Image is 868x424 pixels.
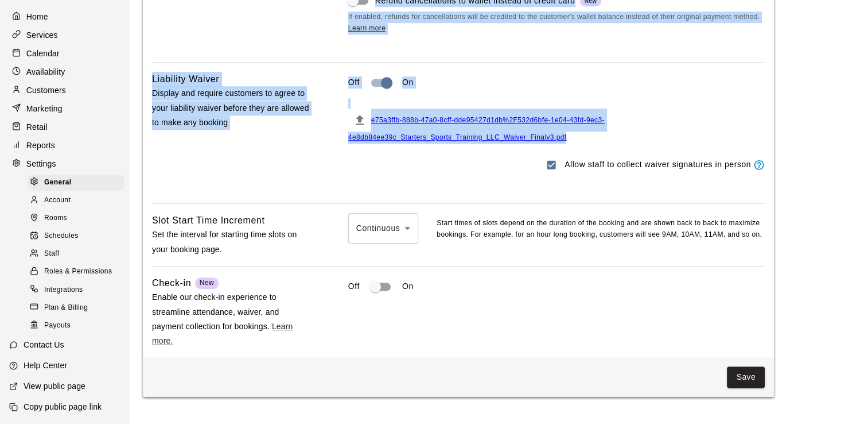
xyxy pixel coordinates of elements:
span: General [44,177,72,188]
a: Home [9,8,120,25]
span: Rooms [44,213,67,224]
a: Services [9,26,120,44]
div: General [28,175,124,191]
p: On [402,280,414,292]
p: Enable our check-in experience to streamline attendance, waiver, and payment collection for booki... [152,290,312,348]
div: Integrations [28,282,124,298]
p: View public page [24,380,85,392]
h6: Check-in [152,276,191,291]
a: Plan & Billing [28,299,129,317]
a: Roles & Permissions [28,263,129,281]
a: Marketing [9,100,120,117]
p: Display and require customers to agree to your liability waiver before they are allowed to make a... [152,86,312,130]
a: e75a3ffb-888b-47a0-8cff-dde95427d1db%2F532d6bfe-1e04-43fd-9ec3-4e8db84ee39c_Starters_Sports_Train... [348,116,605,141]
span: Payouts [44,320,71,332]
span: Roles & Permissions [44,266,112,277]
p: On [402,76,414,88]
div: Payouts [28,318,124,334]
a: Integrations [28,281,129,299]
a: Retail [9,118,120,136]
p: Off [348,76,360,88]
svg: Staff members will be able to display waivers to customers in person (via the calendar or custome... [753,159,765,171]
p: Availability [26,66,65,78]
a: Learn more. [152,322,293,345]
span: Staff [44,248,59,260]
h6: Slot Start Time Increment [152,213,265,228]
a: General [28,174,129,191]
p: Marketing [26,103,63,114]
span: Account [44,195,71,206]
p: Off [348,280,360,292]
p: Allow staff to collect waiver signatures in person [565,159,751,171]
p: Calendar [26,48,60,59]
a: Rooms [28,210,129,228]
a: Reports [9,137,120,154]
a: Availability [9,63,120,80]
p: Services [26,29,58,41]
a: Settings [9,155,120,172]
p: Settings [26,158,56,169]
p: Set the interval for starting time slots on your booking page. [152,228,312,256]
div: Roles & Permissions [28,264,124,280]
button: Save [727,367,765,388]
a: Payouts [28,317,129,334]
p: Reports [26,140,55,151]
h6: Liability Waiver [152,72,219,87]
div: Continuous [348,213,418,244]
p: Start times of slots depend on the duration of the booking and are shown back to back to maximize... [437,218,765,241]
span: Integrations [44,284,83,296]
a: Staff [28,245,129,263]
div: Account [28,192,124,209]
p: Contact Us [24,339,64,350]
div: Schedules [28,228,124,244]
div: Plan & Billing [28,300,124,316]
p: Retail [26,121,48,133]
span: Plan & Billing [44,302,88,314]
p: Help Center [24,360,67,371]
a: Customers [9,82,120,99]
a: Account [28,191,129,209]
div: Staff [28,246,124,262]
span: New [200,279,214,287]
p: Home [26,11,48,22]
p: Copy public page link [24,401,102,413]
a: Calendar [9,45,120,62]
span: Schedules [44,230,79,242]
div: Rooms [28,210,124,226]
button: File must be a PDF with max upload size of 2MB [348,109,371,132]
span: If enabled, refunds for cancellations will be credited to the customer's wallet balance instead o... [348,11,765,34]
p: Customers [26,84,66,96]
a: Schedules [28,228,129,245]
a: Learn more [348,24,386,32]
